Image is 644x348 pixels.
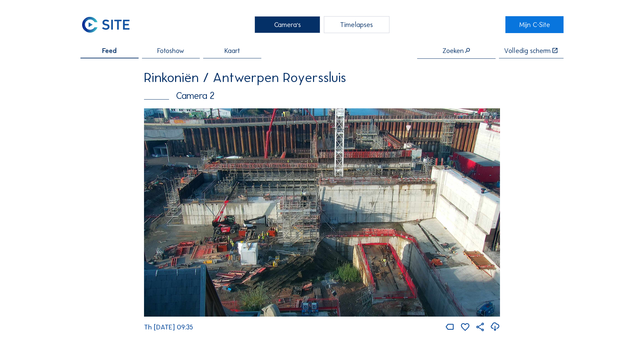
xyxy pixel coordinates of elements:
a: Mijn C-Site [505,16,563,33]
div: Timelapses [324,16,389,33]
span: Fotoshow [157,47,184,54]
span: Th [DATE] 09:35 [144,323,193,331]
span: Feed [102,47,117,54]
img: Image [144,108,500,317]
div: Volledig scherm [504,47,551,54]
div: Camera's [255,16,320,33]
img: C-SITE Logo [80,16,131,33]
div: Camera 2 [144,91,500,100]
a: C-SITE Logo [80,16,138,33]
span: Kaart [224,47,240,54]
div: Rinkoniën / Antwerpen Royerssluis [144,71,500,84]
